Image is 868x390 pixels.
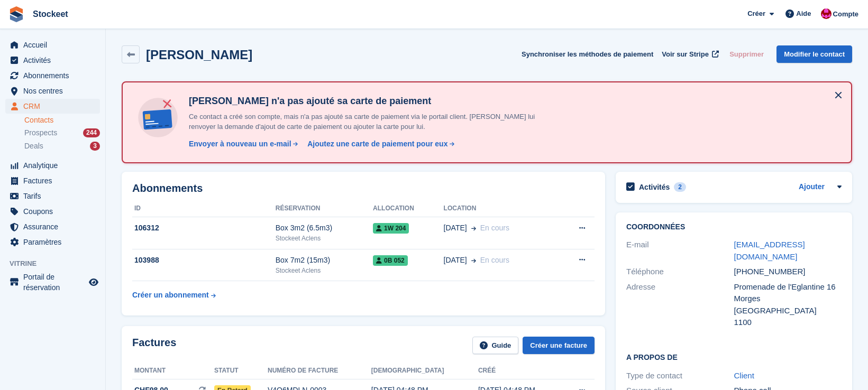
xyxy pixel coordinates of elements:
h2: A propos de [626,351,842,362]
a: Prospects 244 [24,127,100,138]
div: Box 7m2 (15m3) [276,255,373,266]
a: menu [5,235,100,249]
span: Accueil [23,38,87,52]
th: Numéro de facture [268,363,371,379]
a: [EMAIL_ADDRESS][DOMAIN_NAME] [734,240,805,261]
span: Nos centres [23,83,87,98]
span: Abonnements [23,68,87,83]
div: Adresse [626,281,734,329]
th: ID [132,200,276,217]
span: Activités [23,53,87,68]
a: Ajouter [799,181,825,193]
a: menu [5,272,100,293]
a: menu [5,53,100,68]
a: Créer un abonnement [132,285,216,305]
a: Boutique d'aperçu [87,276,100,289]
th: Montant [132,363,214,379]
a: Modifier le contact [776,45,852,63]
div: Ajoutez une carte de paiement pour eux [307,138,447,150]
span: Portail de réservation [23,272,87,293]
span: Assurance [23,219,87,234]
div: Stockeet Aclens [276,266,373,275]
span: [DATE] [444,222,467,234]
div: Promenade de l'Eglantine 16 [734,281,842,293]
h4: [PERSON_NAME] n'a pas ajouté sa carte de paiement [185,95,555,107]
span: En cours [480,256,509,264]
div: Box 3m2 (6.5m3) [276,222,373,234]
span: Deals [24,141,43,151]
div: E-mail [626,239,734,263]
img: stora-icon-8386f47178a22dfd0bd8f6a31ec36ba5ce8667c1dd55bd0f319d3a0aa187defe.svg [8,6,24,22]
a: menu [5,219,100,234]
div: [PHONE_NUMBER] [734,266,842,278]
span: Aide [796,8,811,19]
th: Créé [478,363,562,379]
a: Ajoutez une carte de paiement pour eux [303,138,455,150]
span: CRM [23,99,87,114]
a: Client [734,371,754,380]
th: Location [444,200,556,217]
div: Téléphone [626,266,734,278]
div: 244 [83,128,100,137]
a: Stockeet [29,5,72,23]
a: menu [5,99,100,114]
span: Coupons [23,204,87,219]
a: menu [5,68,100,83]
span: Factures [23,173,87,188]
a: menu [5,83,100,98]
div: Créer un abonnement [132,290,209,301]
a: Deals 3 [24,141,100,152]
div: 106312 [132,222,276,234]
th: Statut [214,363,268,379]
div: 103988 [132,255,276,266]
a: Contacts [24,115,100,125]
span: [DATE] [444,255,467,266]
span: Voir sur Stripe [662,49,709,60]
a: Guide [472,337,519,354]
span: En cours [480,224,509,232]
div: Envoyer à nouveau un e-mail [189,138,291,150]
div: Stockeet Aclens [276,234,373,243]
span: Paramètres [23,235,87,249]
div: 2 [674,182,686,192]
div: 3 [90,142,100,151]
img: Valentin BURDET [821,8,832,19]
span: Compte [833,9,858,20]
span: Prospects [24,128,57,138]
a: menu [5,38,100,52]
a: Voir sur Stripe [657,45,721,63]
span: Créer [747,8,765,19]
a: menu [5,189,100,203]
div: 1100 [734,317,842,329]
button: Supprimer [725,45,768,63]
span: Analytique [23,158,87,173]
div: Morges [734,293,842,305]
button: Synchroniser les méthodes de paiement [522,45,653,63]
img: no-card-linked-e7822e413c904bf8b177c4d89f31251c4716f9871600ec3ca5bfc59e148c83f4.svg [135,95,180,140]
a: menu [5,158,100,173]
span: 1W 204 [373,223,409,234]
span: Vitrine [10,258,105,269]
h2: [PERSON_NAME] [146,48,252,62]
span: Tarifs [23,189,87,203]
th: [DEMOGRAPHIC_DATA] [371,363,478,379]
p: Ce contact a créé son compte, mais n'a pas ajouté sa carte de paiement via le portail client. [PE... [185,112,555,132]
h2: Factures [132,337,176,354]
a: Créer une facture [523,337,595,354]
h2: Abonnements [132,182,595,194]
h2: Activités [639,182,670,192]
span: 0B 052 [373,255,408,266]
a: menu [5,173,100,188]
div: [GEOGRAPHIC_DATA] [734,305,842,317]
div: Type de contact [626,370,734,382]
th: Réservation [276,200,373,217]
h2: Coordonnées [626,223,842,231]
a: menu [5,204,100,219]
th: Allocation [373,200,444,217]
